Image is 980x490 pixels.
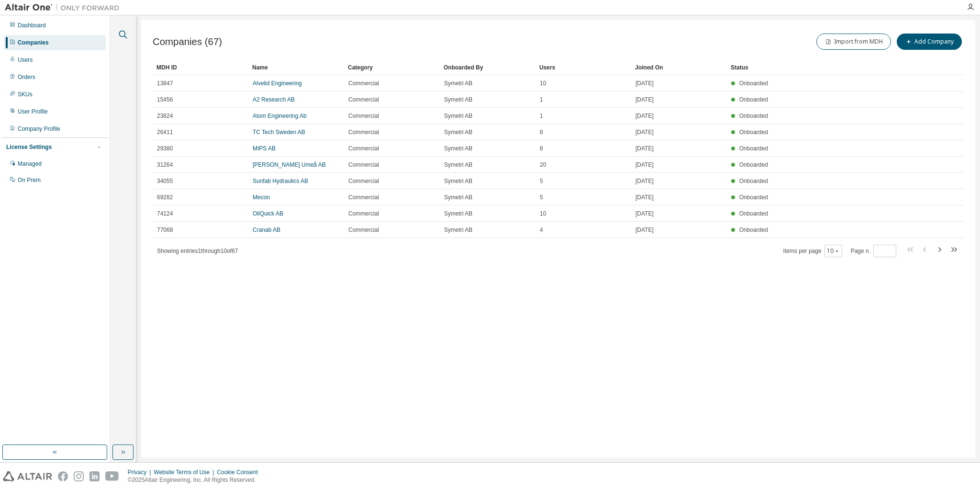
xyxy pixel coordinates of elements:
[253,96,295,103] a: A2 Research AB
[731,60,906,75] div: Status
[253,129,305,136] a: TC Tech Sweden AB
[157,80,173,87] span: 13847
[157,161,173,169] span: 31264
[348,210,379,217] span: Commercial
[635,161,654,169] span: [DATE]
[635,80,654,87] span: [DATE]
[58,471,68,481] img: facebook.svg
[157,128,173,136] span: 26411
[253,80,302,87] a: Alvelid Engineering
[154,468,217,476] div: Website Terms of Use
[18,125,60,133] div: Company Profile
[18,176,41,184] div: On Prem
[635,112,654,120] span: [DATE]
[635,60,723,75] div: Joined On
[128,476,264,484] p: © 2025 Altair Engineering, Inc. All Rights Reserved.
[444,145,472,152] span: Symetri AB
[444,112,472,120] span: Symetri AB
[6,143,52,151] div: License Settings
[444,210,472,217] span: Symetri AB
[540,112,543,120] span: 1
[739,80,768,87] span: Onboarded
[217,468,263,476] div: Cookie Consent
[540,80,546,87] span: 10
[739,129,768,136] span: Onboarded
[348,161,379,169] span: Commercial
[157,248,238,254] span: Showing entries 1 through 10 of 67
[252,60,340,75] div: Name
[3,471,52,481] img: altair_logo.svg
[348,128,379,136] span: Commercial
[540,226,543,234] span: 4
[444,60,532,75] div: Onboarded By
[739,145,768,152] span: Onboarded
[827,247,840,255] button: 10
[444,80,472,87] span: Symetri AB
[18,22,46,29] div: Dashboard
[157,96,173,103] span: 15456
[739,210,768,217] span: Onboarded
[348,226,379,234] span: Commercial
[635,145,654,152] span: [DATE]
[539,60,627,75] div: Users
[18,160,42,168] div: Managed
[540,210,546,217] span: 10
[739,227,768,233] span: Onboarded
[635,128,654,136] span: [DATE]
[348,112,379,120] span: Commercial
[253,210,283,217] a: OilQuick AB
[739,194,768,201] span: Onboarded
[783,245,842,257] span: Items per page
[540,128,543,136] span: 8
[157,112,173,120] span: 23824
[444,226,472,234] span: Symetri AB
[253,227,280,233] a: Cranab AB
[157,145,173,152] span: 29380
[153,36,222,47] span: Companies (67)
[253,145,276,152] a: MIPS AB
[540,177,543,185] span: 5
[5,3,124,12] img: Altair One
[253,178,308,184] a: Sunfab Hydraulics AB
[18,91,33,98] div: SKUs
[348,194,379,201] span: Commercial
[739,113,768,119] span: Onboarded
[157,210,173,217] span: 74124
[739,96,768,103] span: Onboarded
[253,161,326,168] a: [PERSON_NAME] Umeå AB
[348,145,379,152] span: Commercial
[635,96,654,103] span: [DATE]
[635,194,654,201] span: [DATE]
[348,177,379,185] span: Commercial
[348,96,379,103] span: Commercial
[105,471,119,481] img: youtube.svg
[540,161,546,169] span: 20
[89,471,100,481] img: linkedin.svg
[253,113,307,119] a: Atom Engineering Ab
[348,80,379,87] span: Commercial
[444,128,472,136] span: Symetri AB
[18,108,48,115] div: User Profile
[18,73,35,81] div: Orders
[18,39,49,46] div: Companies
[157,226,173,234] span: 77068
[253,194,270,201] a: Mecon
[851,245,896,257] span: Page n.
[444,96,472,103] span: Symetri AB
[444,194,472,201] span: Symetri AB
[540,96,543,103] span: 1
[157,177,173,185] span: 34055
[444,161,472,169] span: Symetri AB
[74,471,84,481] img: instagram.svg
[128,468,154,476] div: Privacy
[635,210,654,217] span: [DATE]
[635,226,654,234] span: [DATE]
[157,194,173,201] span: 69282
[739,161,768,168] span: Onboarded
[444,177,472,185] span: Symetri AB
[540,194,543,201] span: 5
[635,177,654,185] span: [DATE]
[18,56,33,64] div: Users
[739,178,768,184] span: Onboarded
[897,34,962,50] button: Add Company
